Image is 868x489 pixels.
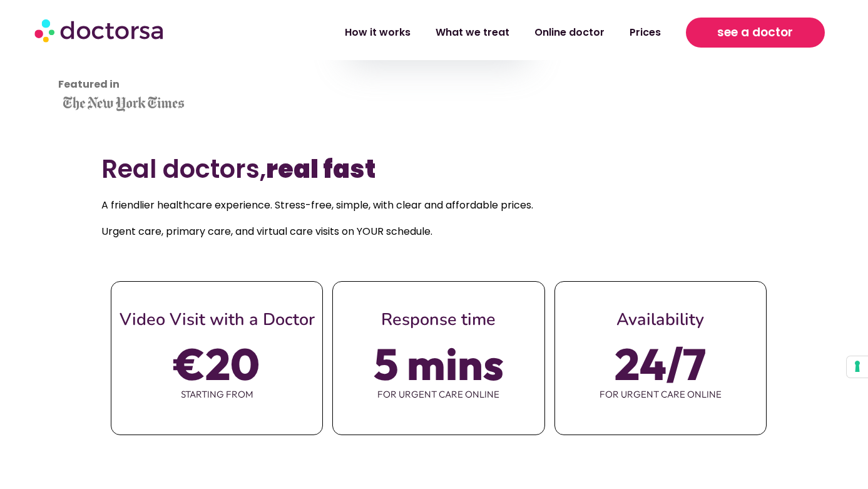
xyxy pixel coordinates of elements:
[174,346,260,381] span: €20
[423,18,522,47] a: What we treat
[111,381,322,408] span: starting from
[381,308,496,331] span: Response time
[374,346,504,381] span: 5 mins
[616,308,704,331] span: Availability
[332,18,423,47] a: How it works
[231,18,673,47] nav: Menu
[101,197,767,214] p: A friendlier healthcare experience. Stress-free, simple, with clear and affordable prices.
[58,77,120,91] strong: Featured in
[555,381,766,408] span: for urgent care online
[615,346,706,381] span: 24/7
[717,23,793,43] span: see a doctor
[120,308,315,331] span: Video Visit with a Doctor
[847,356,868,378] button: Your consent preferences for tracking technologies
[101,154,767,184] h2: Real doctors,
[101,223,767,240] p: Urgent care, primary care, and virtual care visits on YOUR schedule.
[522,18,617,47] a: Online doctor
[617,18,673,47] a: Prices
[266,152,375,187] b: real fast
[333,381,544,408] span: for urgent care online
[686,18,825,48] a: see a doctor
